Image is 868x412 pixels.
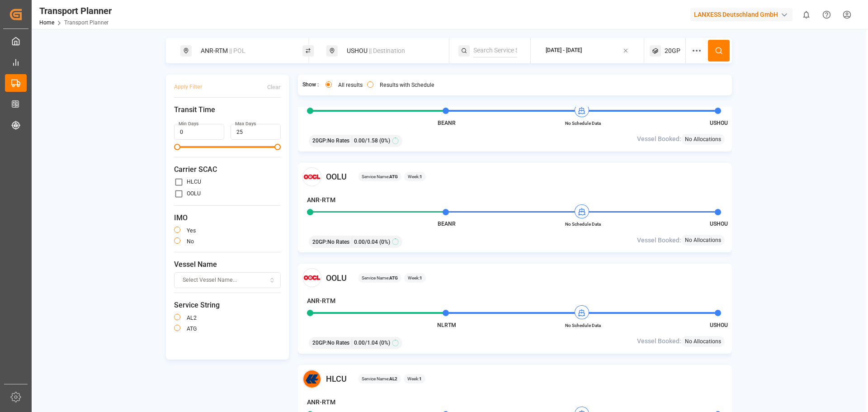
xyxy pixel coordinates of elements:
button: Clear [267,79,281,95]
b: 1 [420,275,422,280]
span: 0.00 / 0.04 [354,238,378,246]
span: Select Vessel Name... [183,276,237,284]
label: no [187,239,194,244]
label: yes [187,228,196,233]
span: No Schedule Data [558,322,608,329]
span: Show : [302,81,319,89]
span: No Rates [327,238,349,246]
button: [DATE] - [DATE] [536,42,639,60]
button: LANXESS Deutschland GmbH [690,6,796,23]
span: (0%) [379,137,390,145]
div: ANR-RTM [195,43,293,59]
span: (0%) [379,238,390,246]
div: USHOU [341,43,439,59]
a: Home [39,19,54,26]
span: 20GP : [312,339,327,347]
label: OOLU [187,191,201,196]
span: Minimum [174,144,180,150]
button: Help Center [816,5,837,25]
button: show 0 new notifications [796,5,816,25]
label: Min Days [179,121,198,127]
span: OOLU [326,170,347,183]
span: Vessel Booked: [637,134,681,144]
label: Max Days [235,121,256,127]
b: ATG [389,174,398,179]
span: || POL [229,47,245,54]
span: 0.00 / 1.04 [354,339,378,347]
div: [DATE] - [DATE] [546,47,582,55]
span: Service Name: [362,173,398,180]
span: || Destination [369,47,405,54]
span: No Allocations [685,135,721,143]
span: No Allocations [685,236,721,244]
span: Carrier SCAC [174,164,281,175]
b: 1 [419,376,422,381]
label: All results [338,82,363,88]
div: Transport Planner [39,4,112,18]
span: NLRTM [437,322,456,328]
span: 0.00 / 1.58 [354,137,378,145]
span: Week: [408,275,422,281]
div: Clear [267,83,281,91]
b: 1 [420,174,422,179]
b: ATG [389,275,398,280]
label: ATG [187,326,197,331]
span: 20GP : [312,238,327,246]
img: Carrier [302,369,321,388]
span: USHOU [710,120,728,126]
span: No Allocations [685,337,721,346]
span: IMO [174,213,281,223]
span: 20GP : [312,137,327,145]
span: HLCU [326,373,347,385]
span: Service String [174,300,281,311]
span: Service Name: [362,375,397,382]
span: USHOU [710,322,728,328]
span: Maximum [274,144,281,150]
label: HLCU [187,179,201,185]
span: 20GP [665,46,680,56]
span: No Schedule Data [558,221,608,227]
h4: ANR-RTM [307,296,335,306]
span: Transit Time [174,104,281,115]
span: Vessel Booked: [637,236,681,245]
span: USHOU [710,221,728,227]
b: AL2 [389,376,397,381]
span: Service Name: [362,275,398,281]
span: Vessel Booked: [637,336,681,346]
span: BEANR [438,221,456,227]
span: OOLU [326,272,347,284]
img: Carrier [302,167,321,186]
h4: ANR-RTM [307,398,335,407]
h4: ANR-RTM [307,195,335,205]
span: No Rates [327,339,349,347]
label: AL2 [187,315,197,321]
span: BEANR [438,120,456,126]
span: Week: [407,375,422,382]
label: Results with Schedule [380,82,434,88]
span: No Schedule Data [558,120,608,127]
img: Carrier [302,268,321,287]
div: LANXESS Deutschland GmbH [690,8,793,21]
input: Search Service String [473,44,517,57]
span: Vessel Name [174,259,281,270]
span: Week: [408,173,422,180]
span: (0%) [379,339,390,347]
span: No Rates [327,137,349,145]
